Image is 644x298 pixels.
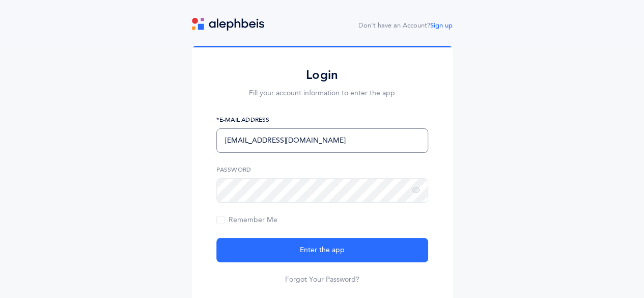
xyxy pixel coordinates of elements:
label: *E-Mail Address [216,115,428,124]
div: Don't have an Account? [358,21,453,31]
a: Sign up [430,22,453,29]
a: Forgot Your Password? [285,275,359,285]
img: logo.svg [192,18,264,31]
span: Remember Me [216,216,277,224]
button: Enter the app [216,238,428,262]
h2: Login [216,67,428,83]
label: Password [216,165,428,174]
p: Fill your account information to enter the app [216,88,428,99]
span: Enter the app [300,245,345,256]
